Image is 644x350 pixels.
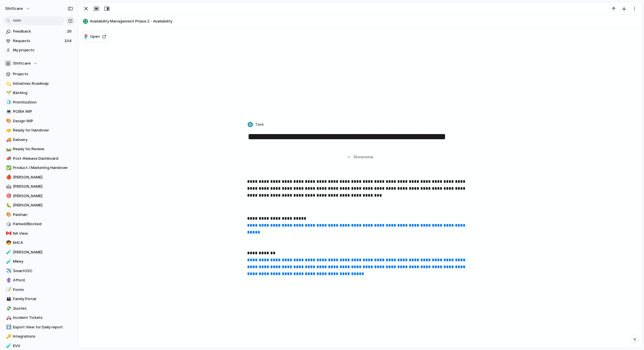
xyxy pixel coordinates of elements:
a: My projects [3,46,75,54]
div: 🇨🇦NA View [3,229,75,238]
a: 👪Family Portal [3,295,75,303]
a: 💻PO/BA WIP [3,107,75,116]
span: My projects [13,47,73,53]
div: 🧪 [6,343,10,349]
div: ⬇️Export View for Daily report [3,323,75,332]
div: 🛤️Ready for Review [3,145,75,153]
a: 🌱Backlog [3,89,75,97]
span: Availability Management Phase 2 - Availability [90,18,639,24]
button: Open [82,31,109,42]
div: 🔑Integrations [3,332,75,341]
button: 🎯 [5,193,11,199]
div: 🧒 [6,240,10,246]
div: 🎨 [6,118,10,124]
button: ⬇️ [5,324,11,330]
button: 🔮 [5,277,11,283]
button: Showmore [247,152,473,162]
button: 🚑 [5,315,11,321]
span: [PERSON_NAME] [13,174,73,180]
span: Design WIP [13,118,73,124]
div: 💻 [6,108,10,115]
span: Ready for Review [13,146,73,152]
a: 🎯[PERSON_NAME] [3,192,75,200]
button: 🧒 [5,240,11,246]
div: 🌱 [6,90,10,96]
div: 🔮 [6,277,10,284]
span: EHCA [13,240,73,246]
span: Initiatives Roadmap [13,81,73,86]
button: Task [247,121,266,129]
span: [PERSON_NAME] [13,249,73,255]
div: ✅ [6,165,10,171]
span: Show [353,154,364,160]
span: SmartOSC [13,268,73,274]
span: more [364,154,373,160]
div: 🧊Prioritization [3,98,75,107]
button: 📝 [5,287,11,293]
button: 🤝 [5,127,11,133]
div: 🤖[PERSON_NAME] [3,182,75,191]
button: 💸 [5,306,11,311]
a: 🐛[PERSON_NAME] [3,201,75,210]
span: Incident Tickets [13,315,73,321]
a: Requests104 [3,37,75,45]
div: 💫 [6,80,10,87]
button: 🔑 [5,334,11,339]
div: 🎨Design WIP [3,117,75,125]
div: 🤝Ready for Handover [3,126,75,135]
a: ✅Product / Marketing Handover [3,163,75,172]
span: Ready for Handover [13,127,73,133]
a: 🧪[PERSON_NAME] [3,248,75,257]
span: Backlog [13,90,73,96]
div: 🐛 [6,202,10,209]
div: 🎲Parked/Blocked [3,220,75,228]
div: ✈️SmartOSC [3,267,75,275]
div: 🤖 [6,183,10,190]
span: [PERSON_NAME] [13,202,73,208]
div: 🎨 [6,211,10,218]
span: Product / Marketing Handover [13,165,73,171]
span: 104 [64,38,73,44]
div: 🎯 [6,193,10,199]
button: 🧪 [5,259,11,264]
a: 🧒EHCA [3,238,75,247]
button: ✅ [5,165,11,171]
button: 🚚 [5,137,11,143]
div: 🎲 [6,221,10,227]
span: Projects [13,71,73,77]
a: 🚚Delivery [3,136,75,144]
button: 💫 [5,81,11,86]
a: 💫Initiatives Roadmap [3,79,75,88]
span: Afford [13,277,73,283]
button: 🤖 [5,184,11,189]
a: 💸Quotes [3,304,75,313]
button: 🐛 [5,202,11,208]
a: 🎨Peishan [3,210,75,219]
div: 🚑 [6,315,10,321]
button: 🍎 [5,174,11,180]
span: Family Portal [13,296,73,302]
a: 🧪Mikey [3,257,75,266]
button: 🧪 [5,343,11,349]
div: 🧊 [6,99,10,106]
button: 🎨 [5,212,11,218]
button: 🌱 [5,90,11,96]
div: 💸 [6,305,10,312]
a: 📝Forms [3,285,75,294]
div: 🤝 [6,127,10,134]
button: 💻 [5,109,11,114]
span: Quotes [13,306,73,311]
a: 🚑Incident Tickets [3,313,75,322]
span: NA View [13,231,73,236]
div: 🔮Afford [3,276,75,285]
span: Post-Release Dashboard [13,156,73,161]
